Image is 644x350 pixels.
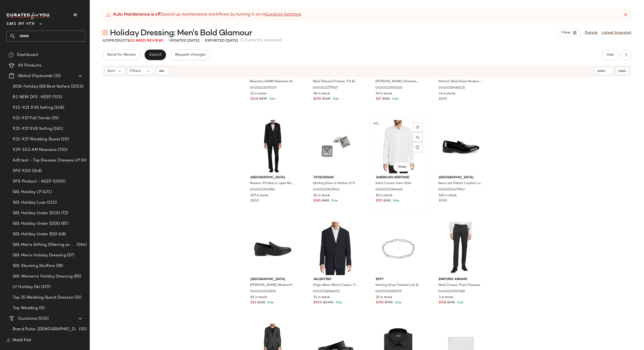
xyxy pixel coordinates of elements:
[38,305,45,311] span: (0)
[50,115,59,121] span: (25)
[102,38,164,44] div: Products
[57,147,68,153] span: (720)
[372,120,425,173] img: 0400022584469_WHITE
[53,73,61,79] span: (22)
[313,289,340,294] span: 0400018562402
[313,193,330,198] span: 10 in stock
[202,37,203,44] span: •
[606,53,614,57] span: Hub
[108,68,115,74] span: Sort
[102,30,108,35] img: svg%3e
[323,300,334,305] span: $2.39K
[18,73,53,79] span: Global Clipboards
[6,18,34,27] span: Saks OFF 5TH
[205,38,238,44] p: Exported [DATE]
[13,200,46,206] span: GG: Holiday Luxe
[57,231,66,237] span: (48)
[376,92,392,96] span: 59 in stock
[250,193,268,198] span: 107 in stock
[107,53,136,57] span: Send for Review
[394,301,402,304] span: Sale
[13,295,73,301] span: Top 25 Wedding Guest Dresses
[250,283,295,288] span: [PERSON_NAME] Washed Faux-Leather Loafers
[102,50,140,60] button: Send for Review
[13,168,31,174] span: DFS 9/10
[18,63,41,69] span: All Products
[313,181,357,186] span: Sterling Silver & Mother of Pearl Mirror Pyramid Cufflinks
[456,301,464,304] span: Sale
[78,326,87,332] span: (55)
[322,199,329,203] span: $615
[110,28,252,39] span: Holiday Dressing: Men's Bold Glamour
[313,283,357,288] span: Virgin Wool-Blend Classic-Fit Blazer
[332,97,339,101] span: Sale
[435,222,488,275] img: 0400022967388_GREY
[382,97,390,102] span: $134
[149,53,161,57] span: Export
[375,181,411,186] span: Solid Curved-Hem Shirt
[240,37,282,44] span: (1 currently selected)
[13,179,52,185] span: DFS Product - KEEP
[250,199,259,203] span: $200
[31,168,42,174] span: (248)
[439,199,447,203] span: $100
[257,300,265,305] span: $130
[373,121,380,126] span: #11
[51,94,62,100] span: (515)
[250,289,276,294] span: 0400022152891
[330,199,338,203] span: Sale
[106,12,301,18] div: Speed up maintenance workflows by turning it on in
[246,120,299,173] img: 0400017456761_BLACK
[416,136,419,139] img: svg%3e
[66,252,74,258] span: (57)
[439,277,483,282] span: Emporio Armani
[76,242,87,248] span: (264)
[259,97,267,102] span: $295
[250,79,295,84] span: Reaction 48MM Stainless Steel Bracelet Watch
[438,188,465,192] span: 0400010479913
[585,30,598,36] a: Details
[13,263,55,269] span: GG: Stocking Stuffers
[13,274,73,280] span: GG: Women's Holiday Dressing
[70,84,83,90] span: (1056)
[17,52,38,58] span: Dashboard
[52,126,63,132] span: (161)
[13,157,80,164] span: A/B test - Top Dresses: Dresses LP
[250,97,258,102] span: $148
[438,283,480,288] span: Wool Crease-Front Trousers
[60,136,69,142] span: (20)
[60,221,68,227] span: (87)
[73,274,81,280] span: (85)
[439,300,446,305] span: $158
[13,105,53,111] span: 9.15-9.21 SVS Selling
[113,12,161,18] strong: Auto Maintenance is off.
[246,222,299,275] img: 0400022152891_BLACK
[375,86,403,90] span: 0400022855520
[313,97,321,102] span: $250
[438,79,483,84] span: Stretch Wool Dress Modern-Fit Pants
[13,126,52,132] span: 9.21-9.27 SVS Selling
[13,210,60,216] span: GG: Holiday Under $100
[60,210,68,216] span: (72)
[13,337,31,344] span: Madi Fair
[397,165,406,169] span: View
[309,120,362,173] img: 0400022817842_BLACK
[375,79,420,84] span: [PERSON_NAME] Silvertone Titanium & Cubic Zirconia Tennis Necklace
[313,277,358,282] span: Valentino
[558,29,581,37] button: View
[376,193,393,198] span: 83 in stock
[313,86,338,90] span: 0400022777637
[41,189,52,195] span: (471)
[13,221,60,227] span: GG: Holiday Under $200
[385,300,393,305] span: $990
[376,199,382,203] span: $50
[447,300,455,305] span: $395
[561,31,570,35] span: View
[13,326,78,332] span: Brand Pulse: [DEMOGRAPHIC_DATA]
[383,199,391,203] span: $135
[393,162,410,172] button: View
[13,115,50,121] span: 9.21-9.27 Fall Trends
[439,175,483,180] span: [GEOGRAPHIC_DATA]
[102,39,109,43] span: 425
[376,277,421,282] span: Effy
